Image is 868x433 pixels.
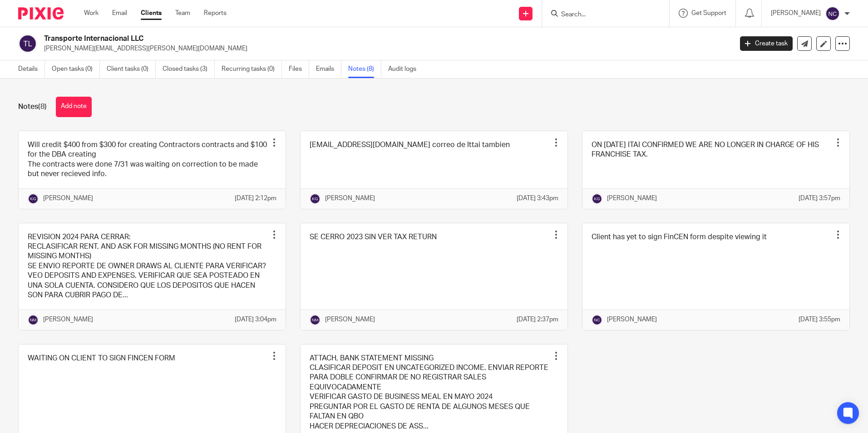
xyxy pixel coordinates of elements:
[325,194,375,203] p: [PERSON_NAME]
[316,60,341,78] a: Emails
[592,315,602,325] img: svg%3E
[28,315,39,325] img: svg%3E
[799,194,840,203] p: [DATE] 3:57pm
[691,10,726,16] span: Get Support
[141,9,162,18] a: Clients
[56,97,92,117] button: Add note
[18,60,45,78] a: Details
[235,194,276,203] p: [DATE] 2:12pm
[163,60,215,78] a: Closed tasks (3)
[222,60,282,78] a: Recurring tasks (0)
[310,315,321,325] img: svg%3E
[44,44,726,53] p: [PERSON_NAME][EMAIL_ADDRESS][PERSON_NAME][DOMAIN_NAME]
[107,60,156,78] a: Client tasks (0)
[825,6,840,21] img: svg%3E
[740,36,793,51] a: Create task
[84,9,99,18] a: Work
[44,34,590,44] h2: Transporte Internacional LLC
[52,60,100,78] a: Open tasks (0)
[43,194,93,203] p: [PERSON_NAME]
[28,193,39,204] img: svg%3E
[235,315,276,324] p: [DATE] 3:04pm
[204,9,227,18] a: Reports
[799,315,840,324] p: [DATE] 3:55pm
[18,7,64,20] img: Pixie
[112,9,127,18] a: Email
[607,194,657,203] p: [PERSON_NAME]
[348,60,381,78] a: Notes (8)
[517,315,558,324] p: [DATE] 2:37pm
[18,34,37,53] img: svg%3E
[771,9,821,18] p: [PERSON_NAME]
[607,315,657,324] p: [PERSON_NAME]
[592,193,602,204] img: svg%3E
[43,315,93,324] p: [PERSON_NAME]
[560,11,642,19] input: Search
[289,60,309,78] a: Files
[175,9,190,18] a: Team
[517,194,558,203] p: [DATE] 3:43pm
[388,60,423,78] a: Audit logs
[325,315,375,324] p: [PERSON_NAME]
[38,103,47,110] span: (8)
[310,193,321,204] img: svg%3E
[18,102,47,112] h1: Notes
